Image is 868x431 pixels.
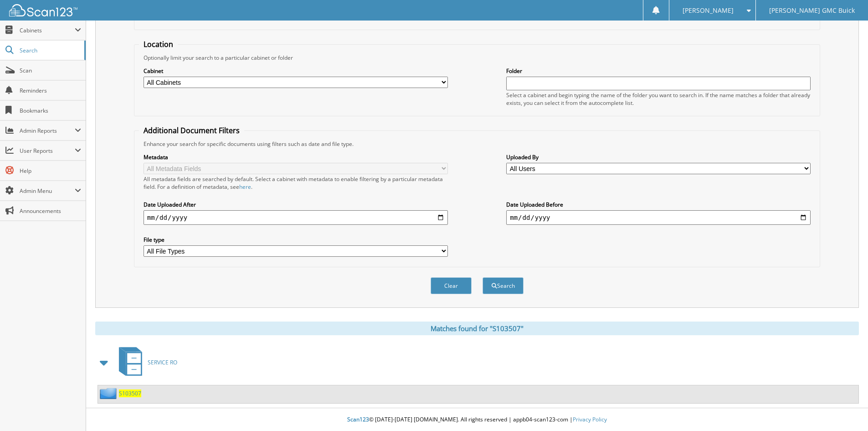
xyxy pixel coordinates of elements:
span: Scan123 [347,415,369,423]
div: Matches found for "S103507" [95,322,859,335]
span: Help [20,167,81,175]
img: scan123-logo-white.svg [9,4,77,16]
span: Admin Reports [20,127,75,135]
div: Select a cabinet and begin typing the name of the folder you want to search in. If the name match... [506,91,811,107]
span: Scan [20,67,81,74]
span: Search [20,47,80,54]
span: Admin Menu [20,187,75,195]
a: S103507 [119,389,141,397]
input: end [506,210,811,225]
button: Search [483,277,524,294]
span: Reminders [20,87,81,94]
span: User Reports [20,147,75,155]
span: [PERSON_NAME] [683,8,734,13]
img: folder2.png [100,388,119,399]
label: Cabinet [144,67,448,75]
a: here [239,183,251,191]
span: Announcements [20,207,81,215]
input: start [144,210,448,225]
a: Privacy Policy [573,415,607,423]
div: Optionally limit your search to a particular cabinet or folder [139,54,815,62]
label: Date Uploaded Before [506,201,811,208]
div: Enhance your search for specific documents using filters such as date and file type. [139,140,815,148]
span: [PERSON_NAME] GMC Buick [769,8,855,13]
button: Clear [431,277,472,294]
span: Cabinets [20,26,75,34]
label: Metadata [144,153,448,161]
legend: Additional Document Filters [139,125,244,135]
span: Bookmarks [20,107,81,114]
div: All metadata fields are searched by default. Select a cabinet with metadata to enable filtering b... [144,175,448,191]
label: Folder [506,67,811,75]
span: SERVICE RO [148,358,177,366]
legend: Location [139,39,178,49]
label: Uploaded By [506,153,811,161]
div: © [DATE]-[DATE] [DOMAIN_NAME]. All rights reserved | appb04-scan123-com | [86,409,868,431]
label: File type [144,236,448,244]
label: Date Uploaded After [144,201,448,208]
a: SERVICE RO [113,344,177,380]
